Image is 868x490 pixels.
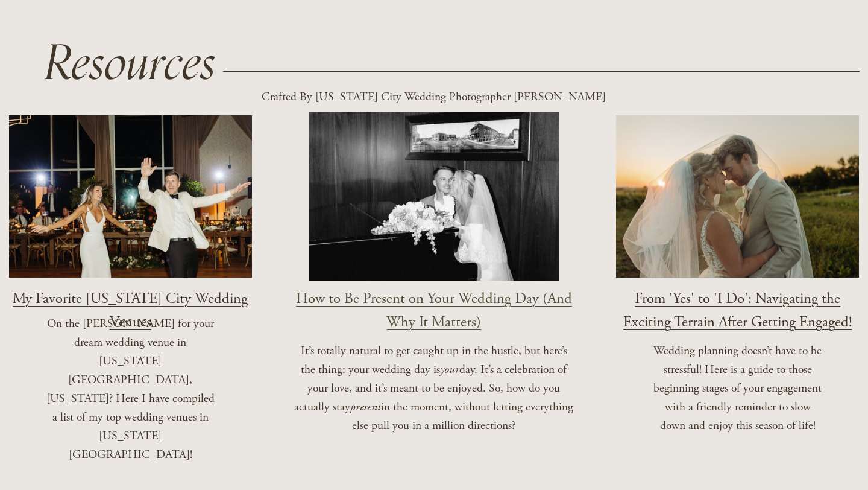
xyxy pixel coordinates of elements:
[296,289,572,332] a: How to Be Present on Your Wedding Day (And Why It Matters)
[259,87,609,106] p: Crafted By [US_STATE] City Wedding Photographer [PERSON_NAME]
[623,289,852,332] a: From 'Yes' to 'I Do': Navigating the Exciting Terrain After Getting Engaged!
[350,399,381,415] em: present
[13,289,248,332] a: My Favorite [US_STATE] City Wedding Venues
[45,24,216,103] em: Resources
[294,342,573,436] p: It’s totally natural to get caught up in the hustle, but here’s the thing: your wedding day is da...
[652,342,823,436] p: Wedding planning doesn’t have to be stressful! Here is a guide to those beginning stages of your ...
[440,362,459,377] em: your
[45,314,216,465] p: On the [PERSON_NAME] for your dream wedding venue in [US_STATE][GEOGRAPHIC_DATA], [US_STATE]? Her...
